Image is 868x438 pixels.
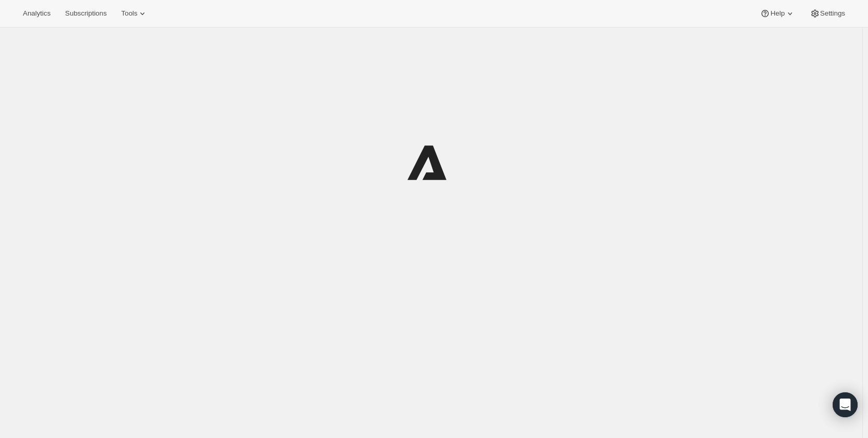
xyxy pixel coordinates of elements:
[121,9,137,18] span: Tools
[65,9,107,18] span: Subscriptions
[804,6,851,21] button: Settings
[23,9,50,18] span: Analytics
[770,9,784,18] span: Help
[17,6,57,21] button: Analytics
[820,9,845,18] span: Settings
[833,392,858,417] div: Open Intercom Messenger
[115,6,154,21] button: Tools
[754,6,801,21] button: Help
[59,6,113,21] button: Subscriptions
